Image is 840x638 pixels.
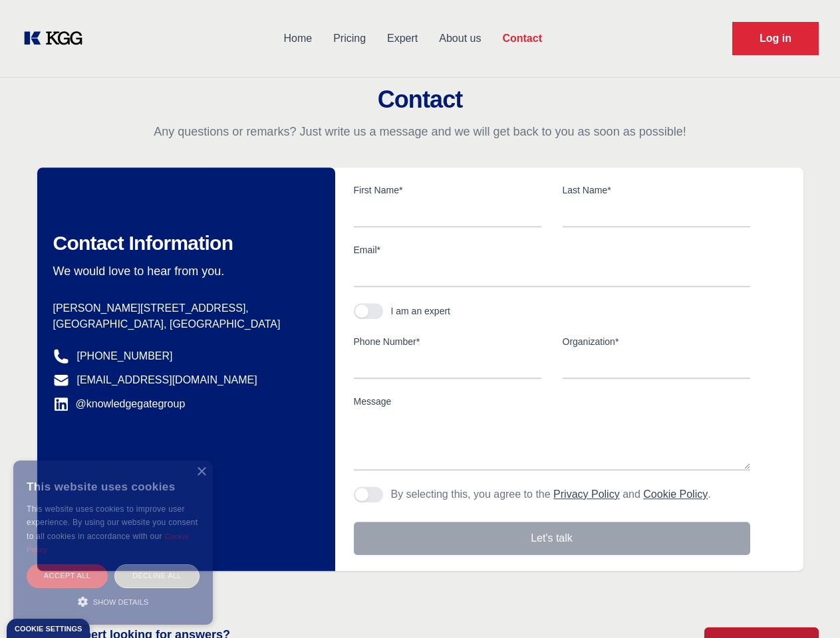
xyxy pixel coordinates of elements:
label: Last Name* [563,183,750,197]
p: By selecting this, you agree to the and . [391,486,711,502]
a: About us [428,21,491,56]
h2: Contact Information [53,231,314,255]
div: Cookie settings [15,625,82,633]
span: This website uses cookies to improve user experience. By using our website you consent to all coo... [27,504,198,541]
a: Home [273,21,323,56]
a: [PHONE_NUMBER] [77,348,173,364]
a: Cookie Policy [643,488,708,500]
a: Privacy Policy [553,488,620,500]
div: Show details [27,595,200,608]
a: Contact [491,21,553,56]
a: Request Demo [732,22,819,55]
p: We would love to hear from you. [53,263,314,279]
div: Decline all [114,564,200,587]
label: Phone Number* [354,335,541,348]
p: [GEOGRAPHIC_DATA], [GEOGRAPHIC_DATA] [53,316,314,332]
div: This website uses cookies [27,471,200,502]
iframe: Chat Widget [773,574,840,638]
div: Close [196,467,206,477]
label: Organization* [563,335,750,348]
a: Pricing [323,21,376,56]
label: Message [354,395,750,408]
label: Email* [354,243,750,257]
a: KOL Knowledge Platform: Talk to Key External Experts (KEE) [21,28,93,49]
a: Expert [376,21,428,56]
button: Let's talk [354,522,750,555]
div: I am an expert [391,304,451,318]
p: Any questions or remarks? Just write us a message and we will get back to you as soon as possible! [16,124,824,140]
a: [EMAIL_ADDRESS][DOMAIN_NAME] [77,372,257,388]
p: [PERSON_NAME][STREET_ADDRESS], [53,300,314,316]
span: Show details [93,598,149,606]
a: @knowledgegategroup [53,396,186,412]
h2: Contact [16,86,824,113]
label: First Name* [354,183,541,197]
div: Accept all [27,564,108,587]
a: Cookie Policy [27,532,189,554]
